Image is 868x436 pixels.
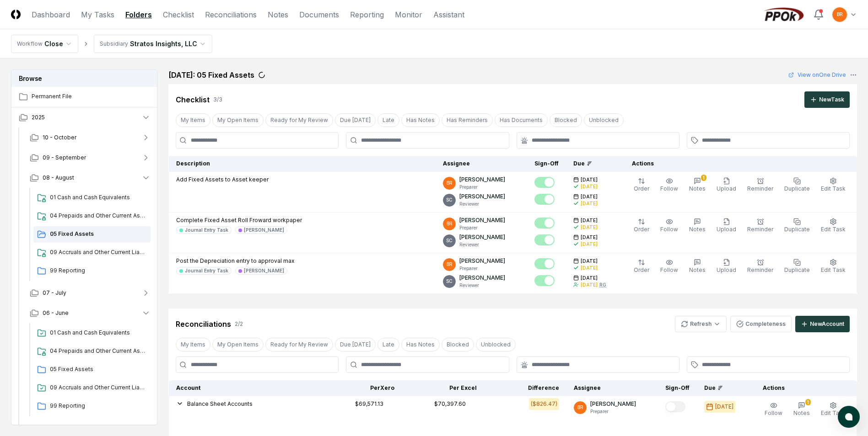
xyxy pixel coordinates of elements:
div: Workflow [17,40,43,48]
div: RG [599,282,606,288]
div: Journal Entry Task [185,227,228,234]
span: Notes [689,266,706,273]
button: Edit Task [819,257,847,276]
button: atlas-launcher [838,406,860,428]
button: Edit Task [819,175,847,195]
a: Assistant [433,9,464,20]
span: BR [447,180,453,186]
img: PPOk logo [762,7,806,22]
span: BR [837,11,843,18]
div: 06 - June [22,323,158,418]
button: 2025 [11,107,158,128]
button: Due Today [335,113,376,127]
p: [PERSON_NAME] [459,233,505,241]
a: 04 Prepaids and Other Current Assets [33,343,151,360]
div: New Task [819,96,844,104]
span: 09 - September [43,154,86,162]
a: Documents [299,9,339,20]
span: Edit Task [821,185,846,192]
button: 06 - June [22,303,158,323]
div: Actions [755,384,850,392]
span: 01 Cash and Cash Equivalents [50,329,147,337]
span: Reminder [747,226,773,233]
th: Assignee [436,156,527,172]
button: Upload [715,257,738,276]
div: 1 [701,175,706,181]
p: Reviewer [459,282,505,289]
button: Mark complete [665,401,685,412]
span: 10 - October [43,133,76,142]
button: Refresh [675,316,727,332]
nav: breadcrumb [11,35,212,53]
p: Add Fixed Assets to Asset keeper [176,175,269,184]
div: [DATE] [581,200,598,207]
button: My Items [176,338,210,351]
button: Mark complete [534,177,555,188]
button: Follow [658,257,680,276]
a: Folders [125,9,152,20]
span: [DATE] [581,275,598,282]
button: Has Notes [401,338,440,351]
button: Follow [763,400,784,419]
div: 1 [805,399,811,405]
span: 05 Fixed Assets [50,365,147,373]
button: Due Today [335,338,376,351]
button: Late [377,338,399,351]
p: Complete Fixed Asset Roll Froward workpaper [176,216,302,224]
p: Preparer [590,408,636,415]
div: [DATE] [581,183,598,190]
button: 10 - October [22,128,158,148]
span: Order [634,226,649,233]
span: Notes [793,409,810,416]
span: SC [446,197,453,203]
span: 05 Fixed Assets [50,230,147,238]
span: 01 Cash and Cash Equivalents [50,193,147,202]
div: ($826.47) [531,400,557,408]
button: Mark complete [534,258,555,269]
button: Duplicate [782,216,812,235]
div: Due [704,384,741,392]
button: NewTask [804,91,850,108]
span: 04 Prepaids and Other Current Assets [50,347,147,355]
button: NewAccount [795,316,850,332]
div: [DATE] [715,403,733,411]
span: Edit Task [821,409,846,416]
span: Upload [717,226,736,233]
p: Reviewer [459,201,505,207]
a: Permanent File [11,87,158,107]
a: Dashboard [32,9,70,20]
div: 3 / 3 [213,96,222,104]
button: Order [632,257,651,276]
span: Follow [660,266,678,273]
button: Upload [715,216,738,235]
th: Per Xero [319,380,402,396]
a: 04 Prepaids and Other Current Assets [33,208,151,224]
button: Follow [658,175,680,195]
div: Checklist [176,94,210,105]
button: Order [632,175,651,195]
div: [DATE] [581,282,598,288]
p: Post the Depreciation entry to approval max [176,257,295,265]
span: Balance Sheet Accounts [187,400,253,407]
button: Balance Sheet Accounts [187,400,253,408]
span: 08 - August [43,174,74,182]
button: Mark complete [534,234,555,245]
button: Mark complete [534,194,555,205]
button: 1Notes [687,175,707,195]
span: [DATE] [581,193,598,200]
button: 1Notes [792,400,812,419]
th: Per Excel [402,380,484,396]
button: Duplicate [782,175,812,195]
div: [PERSON_NAME] [244,227,284,234]
span: BR [447,220,453,227]
div: Account [176,384,313,392]
button: Edit Task [819,400,847,419]
button: My Open Items [212,338,264,351]
button: Edit Task [819,216,847,235]
button: Unblocked [584,113,624,127]
a: Monitor [395,9,422,20]
button: Reminder [745,257,775,276]
p: Preparer [459,184,505,191]
span: Duplicate [784,185,810,192]
button: Ready for My Review [265,338,333,351]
